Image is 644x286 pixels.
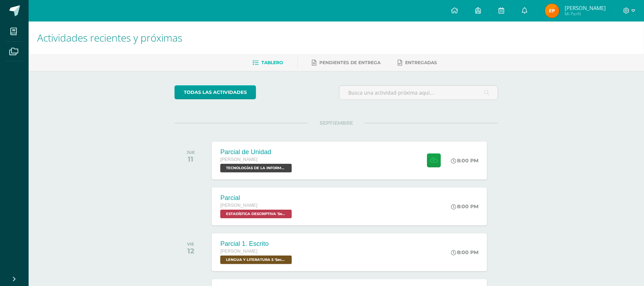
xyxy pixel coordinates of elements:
[220,164,292,172] span: TECNOLOGÍAS DE LA INFORMACIÓN Y LA COMUNICACIÓN 5 'Sección B'
[308,120,364,126] span: SEPTIEMBRE
[220,249,257,254] span: [PERSON_NAME]
[451,249,478,256] div: 8:00 PM
[220,203,257,208] span: [PERSON_NAME]
[545,4,559,18] img: f8af5b44fb0e328c35fa8b041e684c34.png
[565,4,606,11] span: [PERSON_NAME]
[187,247,194,255] div: 12
[405,60,437,65] span: Entregadas
[220,157,257,162] span: [PERSON_NAME]
[565,11,606,17] span: Mi Perfil
[220,256,292,264] span: LENGUA Y LITERATURA 5 'Sección B'
[187,150,195,155] div: JUE
[174,85,256,99] a: todas las Actividades
[451,203,478,210] div: 8:00 PM
[312,57,381,68] a: Pendientes de entrega
[320,60,381,65] span: Pendientes de entrega
[451,157,478,164] div: 8:00 PM
[220,194,294,202] div: Parcial
[187,242,194,247] div: VIE
[253,57,283,68] a: Tablero
[220,240,294,248] div: Parcial 1. Escrito
[339,86,498,100] input: Busca una actividad próxima aquí...
[262,60,283,65] span: Tablero
[220,148,294,156] div: Parcial de Unidad
[37,31,182,44] span: Actividades recientes y próximas
[220,210,292,218] span: ESTADÍSTICA DESCRIPTIVA 'Sección B'
[187,155,195,163] div: 11
[398,57,437,68] a: Entregadas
